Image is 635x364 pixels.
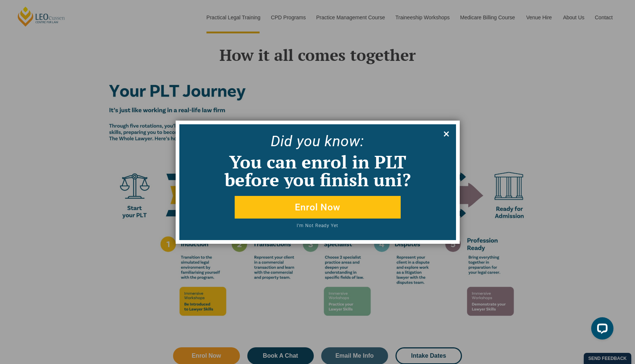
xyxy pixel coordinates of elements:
[235,196,401,219] button: Enrol Now
[312,132,364,150] span: u know:
[225,150,411,191] span: You can enrol in PLT before you finish uni?
[207,223,428,233] button: I'm Not Ready Yet
[271,132,312,150] span: Did yo
[585,314,616,345] iframe: LiveChat chat widget
[440,128,452,140] button: Close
